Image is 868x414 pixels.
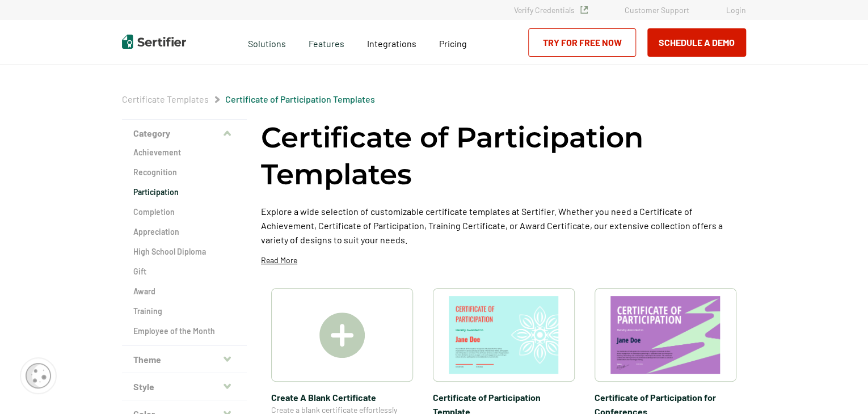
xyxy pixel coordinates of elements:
[514,5,588,15] a: Verify Credentials
[367,35,416,49] a: Integrations
[261,255,297,266] p: Read More
[133,286,235,297] a: Award
[319,312,365,358] img: Create A Blank Certificate
[133,266,235,277] a: Gift
[133,226,235,238] a: Appreciation
[367,38,416,49] span: Integrations
[647,28,746,57] button: Schedule a Demo
[122,94,209,105] span: Certificate Templates
[122,94,375,105] div: Breadcrumb
[225,94,375,104] a: Certificate of Participation Templates
[133,306,235,317] a: Training
[133,187,235,198] a: Participation
[439,38,467,49] span: Pricing
[528,28,636,57] a: Try for Free Now
[133,147,235,158] a: Achievement
[449,296,559,374] img: Certificate of Participation Template
[133,326,235,337] a: Employee of the Month
[261,204,746,247] p: Explore a wide selection of customizable certificate templates at Sertifier. Whether you need a C...
[261,119,746,193] h1: Certificate of Participation Templates
[122,346,247,373] button: Theme
[225,94,375,105] span: Certificate of Participation Templates
[122,120,247,147] button: Category
[122,94,209,104] a: Certificate Templates
[133,167,235,178] a: Recognition
[122,147,247,346] div: Category
[625,5,689,15] a: Customer Support
[271,390,413,404] span: Create A Blank Certificate
[133,206,235,218] a: Completion
[133,246,235,257] a: High School Diploma
[580,6,588,14] img: Verified
[122,373,247,400] button: Style
[610,296,720,374] img: Certificate of Participation for Conference​s
[248,35,286,49] span: Solutions
[439,35,467,49] a: Pricing
[26,363,51,388] img: Cookie Popup Icon
[122,35,186,49] img: Sertifier | Digital Credentialing Platform
[726,5,746,15] a: Login
[811,360,868,414] iframe: Chat Widget
[309,35,344,49] span: Features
